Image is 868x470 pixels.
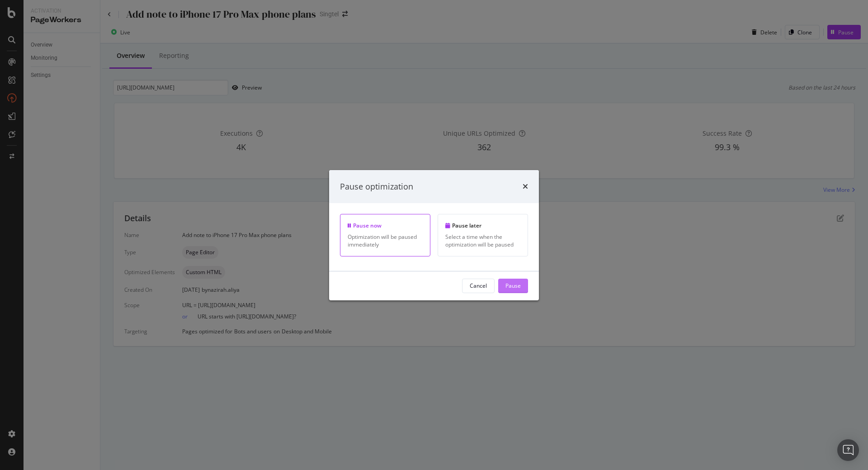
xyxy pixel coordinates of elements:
div: Select a time when the optimization will be paused [445,233,520,248]
button: Pause [498,279,528,293]
div: Optimization will be paused immediately [348,233,423,248]
div: Pause optimization [340,180,413,192]
div: modal [329,170,539,300]
button: Cancel [462,279,495,293]
div: times [523,180,528,192]
div: Open Intercom Messenger [837,439,859,461]
div: Pause now [348,222,423,229]
div: Pause [505,282,521,290]
div: Pause later [445,222,520,229]
div: Cancel [470,282,487,290]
